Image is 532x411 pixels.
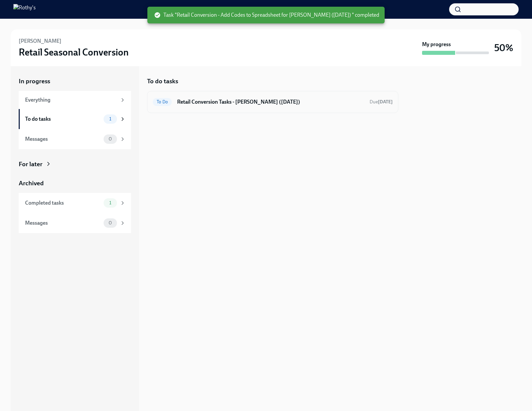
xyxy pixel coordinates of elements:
[370,99,393,105] span: September 8th, 2025 09:00
[19,91,131,109] a: Everything
[25,219,101,227] div: Messages
[19,46,129,58] h3: Retail Seasonal Conversion
[19,160,131,169] a: For later
[19,37,61,45] h6: [PERSON_NAME]
[19,77,131,86] a: In progress
[153,99,172,104] span: To Do
[19,193,131,213] a: Completed tasks1
[25,115,101,123] div: To do tasks
[19,109,131,129] a: To do tasks1
[25,199,101,207] div: Completed tasks
[177,98,364,106] h6: Retail Conversion Tasks - [PERSON_NAME] ([DATE])
[19,160,42,169] div: For later
[25,135,101,143] div: Messages
[147,77,178,86] h5: To do tasks
[13,4,36,15] img: Rothy's
[378,99,393,105] strong: [DATE]
[105,200,115,205] span: 1
[25,96,117,104] div: Everything
[19,179,131,188] a: Archived
[19,129,131,149] a: Messages0
[422,41,451,48] strong: My progress
[105,116,115,121] span: 1
[494,42,513,54] h3: 50%
[105,220,116,225] span: 0
[19,213,131,233] a: Messages0
[370,99,393,105] span: Due
[154,11,379,19] span: Task "Retail Conversion - Add Codes to Spreadsheet for [PERSON_NAME] ([DATE]) " completed
[153,97,393,107] a: To DoRetail Conversion Tasks - [PERSON_NAME] ([DATE])Due[DATE]
[105,136,116,141] span: 0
